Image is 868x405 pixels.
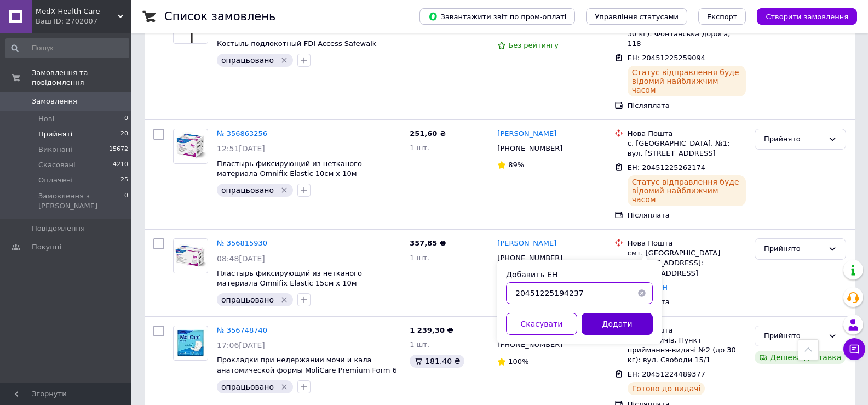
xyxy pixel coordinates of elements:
div: Дешева доставка [755,351,846,364]
button: Управління статусами [586,8,687,25]
div: Статус відправлення буде відомий найближчим часом [628,175,746,206]
button: Експорт [698,8,746,25]
span: 08:48[DATE] [217,254,265,263]
span: Прийняті [38,129,72,139]
span: [PHONE_NUMBER] [497,144,562,152]
a: Фото товару [173,129,208,164]
div: Післяплата [628,101,746,111]
a: Фото товару [173,238,208,273]
span: 20 [120,129,128,139]
span: MedX Health Care [36,7,118,16]
div: 181.40 ₴ [410,355,464,368]
button: Очистить [631,282,653,304]
span: Експорт [707,13,738,21]
img: Фото товару [174,132,208,160]
span: опрацьовано [221,56,274,65]
svg: Видалити мітку [280,186,289,195]
div: Прийнято [764,330,824,342]
span: 1 шт. [410,144,429,152]
div: смт. [GEOGRAPHIC_DATA] ([STREET_ADDRESS]: [STREET_ADDRESS] [628,248,746,278]
span: Покупці [32,242,61,252]
a: Пластырь фиксирующий из нетканого материала Omnifix Elastic 15см х 10м [217,269,362,288]
div: смт. Летичів, Пункт приймання-видачі №2 (до 30 кг): вул. Свободи 15/1 [628,335,746,366]
a: № 356815930 [217,239,267,247]
div: Готово до видачі [628,382,705,395]
div: Нова Пошта [628,326,746,335]
span: 13:23[DATE] [217,25,265,33]
svg: Видалити мітку [280,56,289,65]
span: Завантажити звіт по пром-оплаті [428,12,566,21]
div: Ваш ID: 2702007 [36,16,131,26]
span: ЕН: 20451224489377 [628,370,705,378]
span: 1 шт. [410,340,429,349]
span: Замовлення [32,96,77,106]
span: Нові [38,114,54,124]
a: Прокладки при недержании мочи и кала анатомической формы MoliCare Premium Form 6 капель 32 шт [217,356,397,384]
button: Чат з покупцем [843,338,865,360]
span: Оплачені [38,175,73,185]
svg: Видалити мітку [280,295,289,304]
span: 12:51[DATE] [217,144,265,153]
div: Нова Пошта [628,129,746,139]
span: 17:06[DATE] [217,341,265,350]
label: Добавить ЕН [506,270,557,279]
span: Повідомлення [32,224,85,233]
span: Створити замовлення [766,13,848,21]
a: Створити замовлення [746,12,857,20]
div: Післяплата [628,210,746,220]
button: Створити замовлення [757,8,857,25]
span: опрацьовано [221,186,274,195]
div: Прийнято [764,243,824,255]
div: Прийнято [764,134,824,145]
span: 100% [508,357,528,366]
span: 25 [120,175,128,185]
a: Костыль подлокотный FDI Access Safewalk [217,39,376,48]
span: 89% [508,161,524,169]
span: Скасовані [38,160,76,170]
a: № 356863256 [217,129,267,138]
a: [PERSON_NAME] [497,238,556,249]
div: Статус відправлення буде відомий найближчим часом [628,66,746,96]
span: Замовлення та повідомлення [32,68,131,88]
div: [GEOGRAPHIC_DATA], №133 (до 30 кг): Фонтанська дорога, 118 [628,19,746,49]
span: 1 239,30 ₴ [410,326,453,334]
img: Фото товару [174,329,208,356]
a: № 356748740 [217,326,267,334]
button: Додати [582,313,653,335]
span: [PHONE_NUMBER] [497,340,562,349]
div: Нова Пошта [628,238,746,248]
span: Управління статусами [595,13,679,21]
div: Післяплата [628,297,746,307]
a: [PERSON_NAME] [497,129,556,139]
span: 4210 [113,160,128,170]
button: Завантажити звіт по пром-оплаті [419,8,575,25]
span: опрацьовано [221,383,274,391]
span: 357,85 ₴ [410,239,446,247]
span: Замовлення з [PERSON_NAME] [38,191,124,211]
img: Фото товару [174,244,208,269]
span: 0 [124,191,128,211]
a: Пластырь фиксирующий из нетканого материала Omnifix Elastic 10см х 10м [217,159,362,178]
a: Фото товару [173,326,208,361]
h1: Список замовлень [164,10,275,23]
span: 15672 [109,145,128,155]
span: Без рейтингу [508,41,559,49]
input: Пошук [5,38,129,58]
div: с. [GEOGRAPHIC_DATA], №1: вул. [STREET_ADDRESS] [628,139,746,158]
span: опрацьовано [221,295,274,304]
span: 1 шт. [410,254,429,262]
span: 251,60 ₴ [410,129,446,138]
span: [PHONE_NUMBER] [497,254,562,262]
svg: Видалити мітку [280,383,289,391]
span: Виконані [38,145,72,155]
button: Скасувати [506,313,577,335]
span: ЕН: 20451225262174 [628,163,705,172]
span: 0 [124,114,128,124]
span: ЕН: 20451225259094 [628,54,705,62]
